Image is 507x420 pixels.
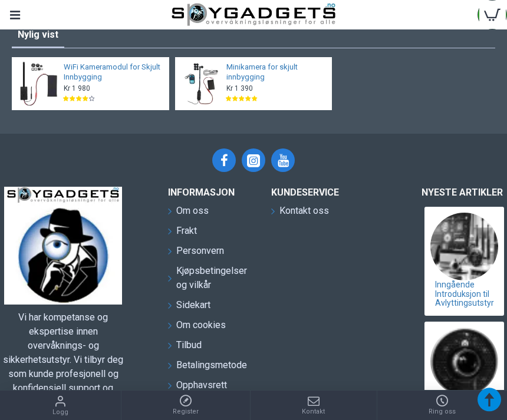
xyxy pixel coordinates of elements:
[302,407,325,417] span: Kontakt
[4,187,122,305] img: SpyGadgets.no
[64,62,162,82] a: WiFi Kameramodul for Skjult Innbygging
[12,23,64,47] a: Nylig vist
[176,244,224,258] span: Personvern
[176,224,197,238] span: Frakt
[176,378,227,392] span: Opphavsrett
[179,61,224,106] img: Minikamera for skjult innbygging
[16,61,61,106] img: WiFi Kameramodul for Skjult Innbygging
[226,62,325,82] a: Minikamera for skjult innbygging
[168,187,253,198] h3: INFORMASJON
[429,407,456,417] span: Ring oss
[176,338,202,352] span: Tilbud
[168,358,247,378] a: Betalingsmetode
[168,224,197,244] a: Frakt
[226,84,253,93] span: Kr 1 390
[176,264,253,292] span: Kjøpsbetingelser og vilkår
[52,408,68,418] span: Logg
[168,264,253,298] a: Kjøpsbetingelser og vilkår
[168,338,202,358] a: Tilbud
[168,298,210,318] a: Sidekart
[279,204,329,218] span: Kontakt oss
[176,204,209,218] span: Om oss
[64,84,90,93] span: Kr 1 980
[173,407,199,417] span: Register
[422,187,507,198] h3: Nyeste artikler
[168,244,224,264] a: Personvern
[121,391,251,420] a: Register
[251,391,377,420] a: Kontakt
[271,187,380,198] h3: Kundeservice
[271,204,329,224] a: Kontakt oss
[176,318,226,332] span: Om cookies
[176,298,210,312] span: Sidekart
[172,3,335,27] img: SpyGadgets.no
[176,358,247,372] span: Betalingsmetode
[168,318,226,338] a: Om cookies
[168,204,209,224] a: Om oss
[435,280,493,307] a: Inngående Introduksjon til Avlyttingsutstyr
[168,378,227,398] a: Opphavsrett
